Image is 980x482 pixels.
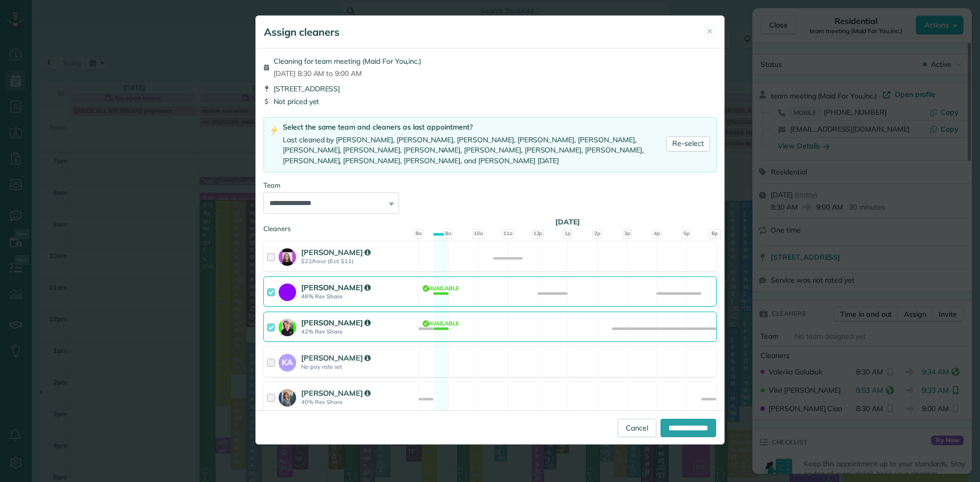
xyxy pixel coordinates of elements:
a: Cancel [618,419,656,437]
div: Not priced yet [263,96,717,107]
div: Last cleaned by [PERSON_NAME], [PERSON_NAME], [PERSON_NAME], [PERSON_NAME], [PERSON_NAME], [PERSO... [283,135,666,166]
a: Re-select [666,136,710,151]
strong: [PERSON_NAME] [301,283,371,292]
strong: No pay rate set [301,363,415,370]
strong: KA [279,354,296,368]
img: lightning-bolt-icon-94e5364df696ac2de96d3a42b8a9ff6ba979493684c50e6bbbcda72601fa0d29.png [270,125,279,136]
div: Cleaners [263,224,717,227]
span: ✕ [707,27,713,36]
span: Cleaning for team meeting (Maid For You,inc.) [274,56,421,66]
strong: [PERSON_NAME] [301,318,371,327]
h5: Assign cleaners [264,25,339,39]
strong: 40% Rev Share [301,398,415,405]
strong: [PERSON_NAME] [301,247,371,257]
strong: 42% Rev Share [301,328,415,335]
strong: 46% Rev Share [301,293,415,300]
strong: $22/hour (Est: $11) [301,258,415,265]
div: Team [263,181,717,190]
div: [STREET_ADDRESS] [263,84,717,94]
strong: [PERSON_NAME] [301,388,371,398]
strong: [PERSON_NAME] [301,353,371,363]
span: [DATE] 8:30 AM to 9:00 AM [274,68,421,79]
div: Select the same team and cleaners as last appointment? [283,122,666,133]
